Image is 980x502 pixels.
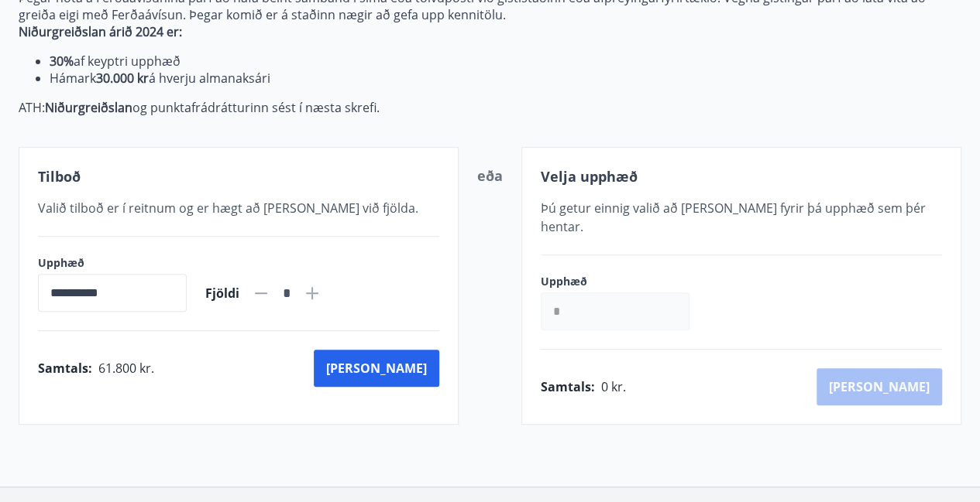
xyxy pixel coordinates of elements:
span: Þú getur einnig valið að [PERSON_NAME] fyrir þá upphæð sem þér hentar. [541,200,926,235]
p: ATH: og punktafrádrátturinn sést í næsta skrefi. [19,99,961,116]
span: eða [477,166,503,185]
strong: Niðurgreiðslan [45,99,132,116]
span: Samtals : [541,378,595,395]
li: Hámark á hverju almanaksári [50,70,961,87]
span: 0 kr. [601,378,626,395]
label: Upphæð [541,274,705,289]
span: Velja upphæð [541,167,638,186]
span: 61.800 kr. [98,360,154,377]
span: Fjöldi [205,285,239,302]
li: af keyptri upphæð [50,53,961,70]
strong: 30% [50,53,74,70]
strong: 30.000 kr [96,70,149,87]
button: [PERSON_NAME] [314,350,439,387]
span: Valið tilboð er í reitnum og er hægt að [PERSON_NAME] við fjölda. [38,200,418,217]
span: Samtals : [38,360,92,377]
label: Upphæð [38,255,187,271]
strong: Niðurgreiðslan árið 2024 er: [19,23,182,40]
span: Tilboð [38,167,81,186]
